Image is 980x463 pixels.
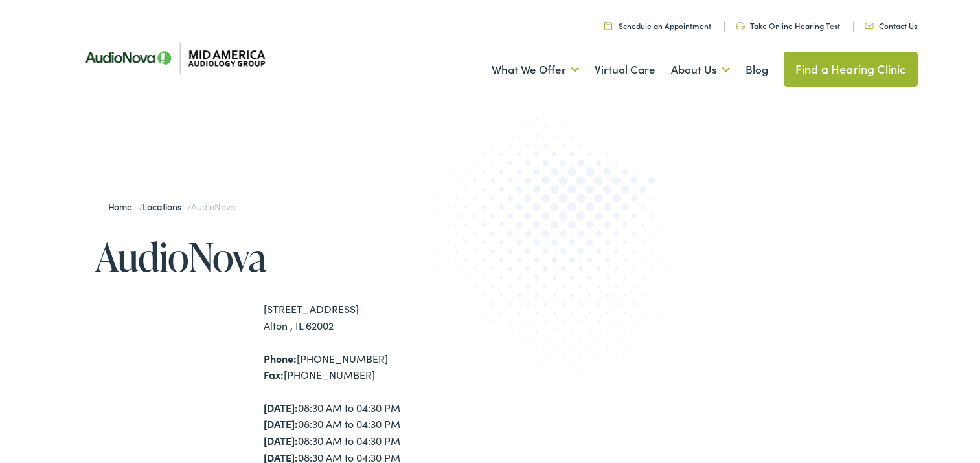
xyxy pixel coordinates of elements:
a: About Us [671,46,730,94]
span: AudioNova [191,200,235,213]
a: Locations [142,200,187,213]
a: Find a Hearing Clinic [784,52,918,87]
div: [PHONE_NUMBER] [PHONE_NUMBER] [264,350,490,383]
a: Virtual Care [595,46,655,94]
a: Contact Us [865,20,917,31]
strong: [DATE]: [264,416,298,431]
strong: [DATE]: [264,400,298,415]
div: [STREET_ADDRESS] Alton , IL 62002 [264,301,490,334]
strong: [DATE]: [264,433,298,447]
a: Blog [746,46,768,94]
img: utility icon [865,23,874,29]
a: What We Offer [492,46,579,94]
strong: Phone: [264,351,297,365]
a: Home [108,200,139,213]
a: Schedule an Appointment [604,20,711,31]
a: Take Online Hearing Test [736,20,840,31]
span: / / [108,200,236,213]
strong: Fax: [264,367,284,382]
h1: AudioNova [95,235,490,278]
img: utility icon [736,22,745,30]
img: utility icon [604,21,612,30]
